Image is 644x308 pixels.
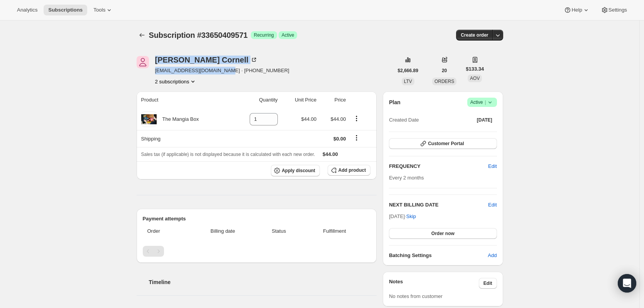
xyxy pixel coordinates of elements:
[191,227,255,235] span: Billing date
[571,7,582,13] span: Help
[44,5,87,15] button: Subscriptions
[89,5,118,15] button: Tools
[428,140,464,147] span: Customer Portal
[609,7,627,13] span: Settings
[254,32,274,38] span: Recurring
[477,117,492,123] span: [DATE]
[470,98,494,106] span: Active
[618,274,636,293] div: Open Intercom Messenger
[472,115,497,125] button: [DATE]
[479,278,497,289] button: Edit
[442,68,447,74] span: 20
[143,246,371,257] nav: Pagination
[280,91,319,108] th: Unit Price
[350,134,363,142] button: Shipping actions
[434,79,454,84] span: ORDERS
[402,210,421,223] button: Skip
[431,230,455,237] span: Order now
[466,65,484,73] span: $133.34
[389,201,488,209] h2: NEXT BILLING DATE
[328,165,370,176] button: Add product
[303,227,366,235] span: Fulfillment
[12,5,42,15] button: Analytics
[350,114,363,123] button: Product actions
[393,65,423,76] button: $2,666.89
[319,91,348,108] th: Price
[338,167,366,173] span: Add product
[259,227,299,235] span: Status
[470,76,480,81] span: AOV
[389,252,488,259] h6: Batching Settings
[389,175,424,181] span: Every 2 months
[301,116,316,122] span: $44.00
[559,5,594,15] button: Help
[149,31,248,39] span: Subscription #33650409571
[485,99,486,105] span: |
[282,32,294,38] span: Active
[323,151,338,157] span: $44.00
[389,98,401,106] h2: Plan
[143,215,371,223] h2: Payment attempts
[406,213,416,220] span: Skip
[48,7,83,13] span: Subscriptions
[137,91,232,108] th: Product
[483,249,501,262] button: Add
[149,278,377,286] h2: Timeline
[461,32,488,38] span: Create order
[456,30,493,41] button: Create order
[483,160,501,173] button: Edit
[389,138,497,149] button: Customer Portal
[141,152,315,157] span: Sales tax (if applicable) is not displayed because it is calculated with each new order.
[389,293,443,299] span: No notes from customer
[404,79,412,84] span: LTV
[157,115,199,123] div: The Mangia Box
[488,162,497,170] span: Edit
[17,7,37,13] span: Analytics
[488,252,497,259] span: Add
[155,67,289,74] span: [EMAIL_ADDRESS][DOMAIN_NAME] · [PHONE_NUMBER]
[137,130,232,147] th: Shipping
[155,56,258,64] div: [PERSON_NAME] Cornell
[143,223,189,240] th: Order
[155,78,197,85] button: Product actions
[137,30,147,41] button: Subscriptions
[389,213,416,219] span: [DATE] ·
[232,91,280,108] th: Quantity
[483,280,492,286] span: Edit
[93,7,105,13] span: Tools
[488,201,497,209] button: Edit
[437,65,451,76] button: 20
[333,136,346,142] span: $0.00
[389,116,419,124] span: Created Date
[282,168,315,174] span: Apply discount
[398,68,418,74] span: $2,666.89
[596,5,632,15] button: Settings
[137,56,149,68] span: Jennifer Cornell
[389,228,497,239] button: Order now
[389,162,488,170] h2: FREQUENCY
[271,165,320,176] button: Apply discount
[389,278,479,289] h3: Notes
[331,116,346,122] span: $44.00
